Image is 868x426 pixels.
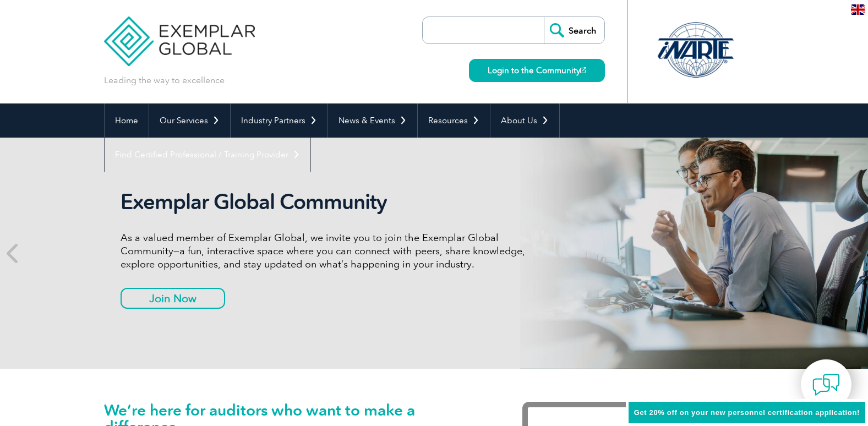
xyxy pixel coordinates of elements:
a: Our Services [149,103,230,138]
a: Home [105,103,149,138]
a: News & Events [328,103,417,138]
span: Get 20% off on your new personnel certification application! [634,408,860,417]
a: Industry Partners [231,103,327,138]
a: Login to the Community [469,59,605,82]
p: As a valued member of Exemplar Global, we invite you to join the Exemplar Global Community—a fun,... [121,231,533,271]
a: About Us [490,103,559,138]
img: open_square.png [580,67,586,73]
img: en [851,4,865,15]
h2: Exemplar Global Community [121,189,533,215]
input: Search [544,17,604,43]
a: Find Certified Professional / Training Provider [105,138,310,172]
a: Resources [418,103,490,138]
img: contact-chat.png [812,371,840,398]
p: Leading the way to excellence [104,74,225,86]
a: Join Now [121,288,225,309]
